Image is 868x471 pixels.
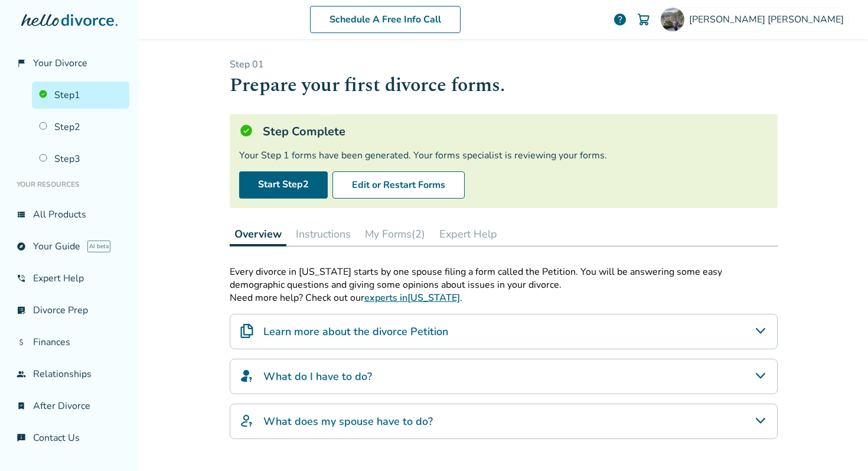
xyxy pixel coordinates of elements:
[9,360,129,388] a: groupRelationships
[9,233,129,260] a: exploreYour GuideAI beta
[230,314,778,349] div: Learn more about the divorce Petition
[9,424,129,451] a: chat_infoContact Us
[364,291,460,304] a: experts in[US_STATE]
[17,433,26,443] span: chat_info
[613,12,627,27] a: help
[17,401,26,411] span: bookmark_check
[263,369,372,384] h4: What do I have to do?
[809,414,868,471] iframe: Chat Widget
[17,242,26,251] span: explore
[33,57,87,70] span: Your Divorce
[230,265,778,291] p: Every divorce in [US_STATE] starts by one spouse filing a form called the Petition. You will be a...
[661,8,684,31] img: Joseph Dimick
[239,149,768,162] div: Your Step 1 forms have been generated. Your forms specialist is reviewing your forms.
[435,222,502,246] button: Expert Help
[9,50,129,77] a: flag_2Your Divorce
[230,359,778,394] div: What do I have to do?
[9,265,129,292] a: phone_in_talkExpert Help
[230,222,286,246] button: Overview
[17,337,26,347] span: attach_money
[17,274,26,283] span: phone_in_talk
[17,369,26,379] span: group
[9,297,129,324] a: list_alt_checkDivorce Prep
[17,306,26,315] span: list_alt_check
[240,369,254,383] img: What do I have to do?
[32,82,129,109] a: Step1
[332,171,465,199] button: Edit or Restart Forms
[32,145,129,173] a: Step3
[263,324,448,339] h4: Learn more about the divorce Petition
[9,201,129,228] a: view_listAll Products
[240,414,254,428] img: What does my spouse have to do?
[360,222,430,246] button: My Forms(2)
[637,12,651,27] img: Cart
[291,222,355,246] button: Instructions
[240,324,254,338] img: Learn more about the divorce Petition
[230,58,778,71] p: Step 0 1
[310,6,461,33] a: Schedule A Free Info Call
[689,13,849,26] span: [PERSON_NAME] [PERSON_NAME]
[239,171,328,199] a: Start Step2
[263,124,345,139] h5: Step Complete
[230,291,778,304] p: Need more help? Check out our .
[9,329,129,356] a: attach_moneyFinances
[32,113,129,141] a: Step2
[230,71,778,100] h1: Prepare your first divorce forms.
[9,392,129,420] a: bookmark_checkAfter Divorce
[17,210,26,219] span: view_list
[17,59,26,68] span: flag_2
[9,173,129,196] li: Your Resources
[87,241,110,252] span: AI beta
[230,404,778,439] div: What does my spouse have to do?
[263,414,433,429] h4: What does my spouse have to do?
